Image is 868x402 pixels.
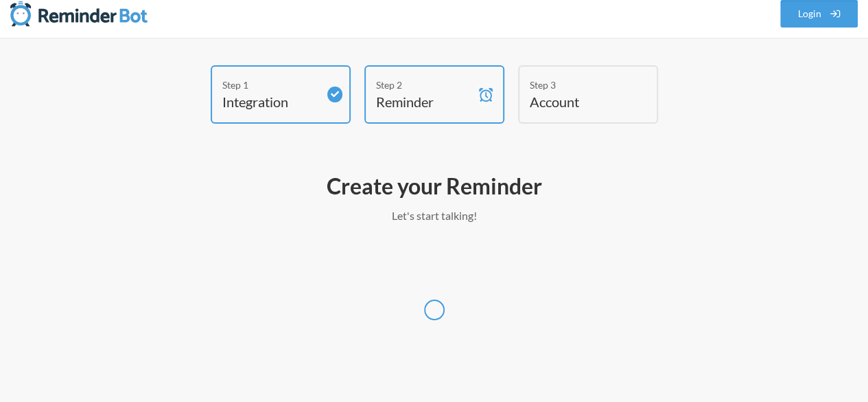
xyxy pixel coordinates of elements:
[530,92,626,111] h4: Account
[41,172,827,201] h2: Create your Reminder
[530,78,626,92] div: Step 3
[376,78,472,92] div: Step 2
[222,78,318,92] div: Step 1
[222,92,318,111] h4: Integration
[376,92,472,111] h4: Reminder
[41,208,827,224] p: Let's start talking!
